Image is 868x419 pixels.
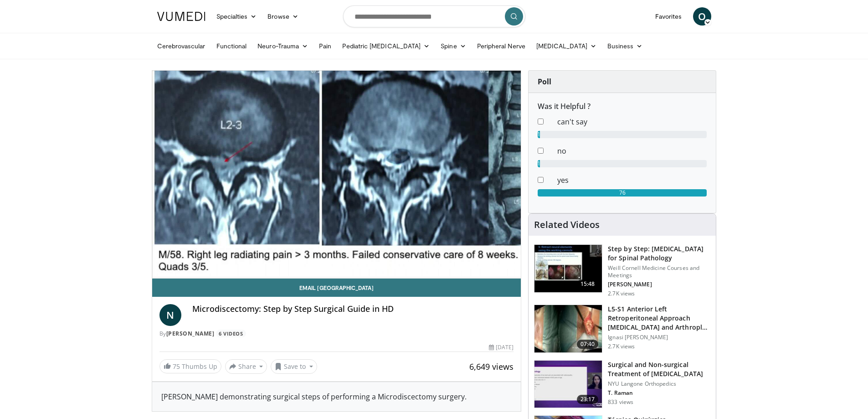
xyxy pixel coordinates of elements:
span: 07:40 [577,340,599,349]
div: 1 [538,160,540,167]
img: VuMedi Logo [157,12,205,21]
a: 23:17 Surgical and Non-surgical Treatment of [MEDICAL_DATA] NYU Langone Orthopedics T. Raman 833 ... [534,360,710,409]
h3: L5-S1 Anterior Left Retroperitoneal Approach [MEDICAL_DATA] and Arthropl… [608,305,710,332]
a: [PERSON_NAME] [166,330,215,337]
p: 2.7K views [608,290,635,297]
div: 76 [538,189,707,197]
h4: Related Videos [534,219,600,230]
a: Peripheral Nerve [472,37,531,55]
p: 833 views [608,398,633,406]
span: 23:17 [577,395,599,404]
span: 6,649 views [469,361,514,372]
dd: can't say [550,116,714,127]
h3: Surgical and Non-surgical Treatment of [MEDICAL_DATA] [608,360,710,378]
a: Pediatric [MEDICAL_DATA] [337,37,435,55]
div: [DATE] [489,343,514,352]
a: Pain [313,37,337,55]
p: T. Raman [608,389,710,397]
input: Search topics, interventions [343,5,525,27]
a: 6 Videos [216,330,246,337]
video-js: Video Player [152,71,521,279]
a: 75 Thumbs Up [159,359,221,373]
p: Ignasi [PERSON_NAME] [608,334,710,341]
a: Specialties [211,7,262,26]
a: Business [602,37,648,55]
p: 2.7K views [608,343,635,350]
a: O [693,7,711,26]
button: Save to [271,359,317,374]
a: Spine [435,37,471,55]
div: [PERSON_NAME] demonstrating surgical steps of performing a Microdiscectomy surgery. [161,391,512,402]
a: Browse [262,7,304,26]
a: Neuro-Trauma [252,37,313,55]
span: 75 [173,362,180,371]
p: [PERSON_NAME] [608,281,710,288]
a: 15:48 Step by Step: [MEDICAL_DATA] for Spinal Pathology Weill Cornell Medicine Courses and Meetin... [534,244,710,297]
h4: Microdiscectomy: Step by Step Surgical Guide in HD [192,304,514,314]
strong: Poll [538,77,551,87]
button: Share [225,359,267,374]
div: By [159,330,514,338]
span: 15:48 [577,279,599,289]
img: 2bf84e69-c046-4057-be49-a73fba32d551.150x105_q85_crop-smart_upscale.jpg [534,305,602,352]
p: Weill Cornell Medicine Courses and Meetings [608,264,710,279]
img: 77e0dc73-6ff0-49b5-827a-a699ba4ef4ee.150x105_q85_crop-smart_upscale.jpg [534,361,602,408]
dd: no [550,145,714,156]
img: 93c73682-4e4b-46d1-bf6b-7a2dde3b5875.150x105_q85_crop-smart_upscale.jpg [534,245,602,292]
h3: Step by Step: [MEDICAL_DATA] for Spinal Pathology [608,244,710,263]
a: 07:40 L5-S1 Anterior Left Retroperitoneal Approach [MEDICAL_DATA] and Arthropl… Ignasi [PERSON_NA... [534,305,710,353]
div: 1 [538,131,540,138]
h6: Was it Helpful ? [538,102,707,111]
a: Functional [211,37,252,55]
a: Email [GEOGRAPHIC_DATA] [152,279,521,297]
a: Favorites [650,7,688,26]
a: Cerebrovascular [152,37,211,55]
a: N [159,304,181,326]
a: [MEDICAL_DATA] [531,37,602,55]
dd: yes [550,175,714,186]
p: NYU Langone Orthopedics [608,380,710,388]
